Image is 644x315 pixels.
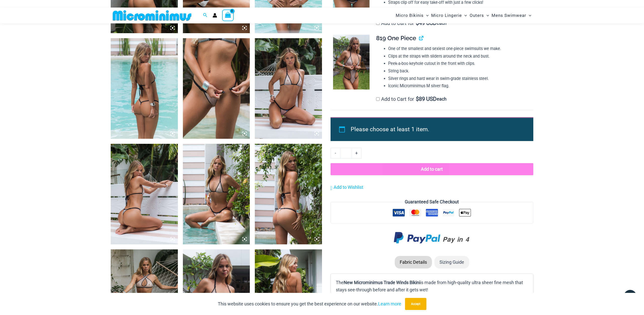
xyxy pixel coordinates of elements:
[470,9,484,22] span: Outers
[490,9,533,22] a: Mens SwimwearMenu ToggleMenu Toggle
[388,82,529,90] li: Iconic Microminimus M silver flag.
[344,280,420,285] b: New Microminimus Trade Winds Bikini
[203,12,208,19] a: Search icon link
[376,96,447,102] label: Add to Cart for
[336,279,528,294] p: The is made from high-quality ultra sheer fine mesh that stays see-through before and after it ge...
[111,144,178,244] img: Trade Winds Ivory/Ink 317 Top 469 Thong
[388,60,529,67] li: Peek-a-boo keyhole cutout in the front with clips.
[333,35,370,89] img: Trade Winds Ivory/Ink 819 One Piece
[388,53,529,60] li: Clips at the straps with sliders around the neck and bust.
[376,34,416,42] span: 819 One Piece
[388,45,529,53] li: One of the smallest and sexiest one-piece swimsuits we make.
[331,184,363,191] a: Add to Wishlist
[395,256,432,268] li: Fabric Details
[468,9,490,22] a: OutersMenu ToggleMenu Toggle
[437,97,447,102] span: each
[431,9,462,22] span: Micro Lingerie
[376,20,447,26] label: Add to Cart for
[388,6,529,14] li: Iconic Microminimus M silver Flag.
[378,301,401,306] a: Learn more
[351,124,522,135] li: Please choose at least 1 item.
[416,21,436,26] span: 49 USD
[183,38,250,139] img: Trade Winds Ivory/Ink 469 Thong
[340,148,352,158] input: Product quantity
[331,148,340,158] a: -
[492,9,526,22] span: Mens Swimwear
[424,9,429,22] span: Menu Toggle
[222,10,234,21] a: View Shopping Cart, empty
[394,8,533,23] nav: Site Navigation
[434,256,469,268] li: Sizing Guide
[255,38,322,139] img: Trade Winds Ivory/Ink 317 Top 469 Thong
[255,144,322,244] img: Trade Winds Ivory/Ink 317 Top 469 Thong
[331,163,533,175] button: Add to cart
[462,9,467,22] span: Menu Toggle
[416,96,419,102] span: $
[484,9,489,22] span: Menu Toggle
[388,67,529,75] li: String back.
[111,10,193,21] img: MM SHOP LOGO FLAT
[405,298,426,310] button: Accept
[394,9,430,22] a: Micro BikinisMenu ToggleMenu Toggle
[213,13,217,18] a: Account icon link
[388,75,529,82] li: Silver rings and hard wear in swim-grade stainless steel.
[376,97,380,101] input: Add to Cart for$89 USD each
[526,9,531,22] span: Menu Toggle
[403,198,461,206] legend: Guaranteed Safe Checkout
[183,144,250,244] img: Trade Winds Ivory/Ink 317 Top 469 Thong
[352,148,361,158] a: +
[111,38,178,139] img: Trade Winds Ivory/Ink 317 Top 453 Micro
[430,9,468,22] a: Micro LingerieMenu ToggleMenu Toggle
[396,9,424,22] span: Micro Bikinis
[334,185,363,190] span: Add to Wishlist
[416,97,436,102] span: 89 USD
[218,300,401,308] p: This website uses cookies to ensure you get the best experience on our website.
